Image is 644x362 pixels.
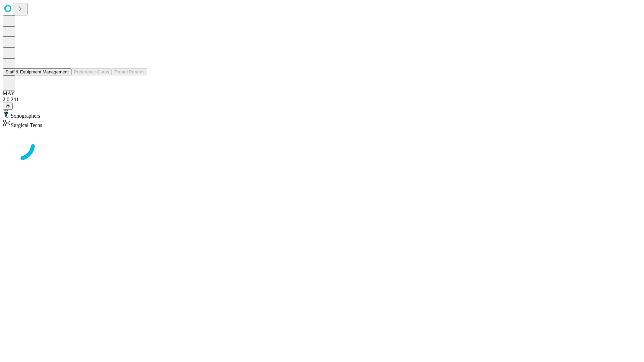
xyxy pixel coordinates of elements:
[3,90,641,97] div: MAY
[3,68,71,75] button: Staff & Equipment Management
[3,103,13,110] button: @
[3,97,641,103] div: 2.0.241
[3,110,641,119] div: Sonographers
[3,119,641,128] div: Surgical Techs
[112,68,147,75] button: Tenant Params
[5,104,10,109] span: @
[71,68,112,75] button: Preference Cards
